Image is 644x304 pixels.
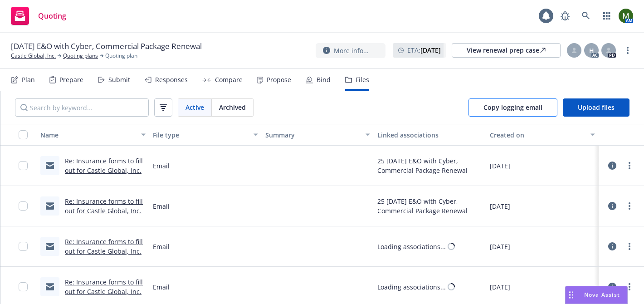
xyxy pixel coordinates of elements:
span: [DATE] [490,282,510,292]
span: Quoting plan [105,52,137,60]
div: Compare [215,76,243,83]
div: Created on [490,130,585,140]
input: Search by keyword... [15,98,149,117]
div: Files [356,76,369,83]
input: Toggle Row Selected [19,201,28,211]
a: Quoting plans [63,52,98,60]
div: File type [153,130,248,140]
div: Name [40,130,136,140]
button: Linked associations [374,124,486,146]
input: Select all [19,130,28,139]
a: more [624,281,635,292]
span: Email [153,242,170,251]
div: 25 [DATE] E&O with Cyber, Commercial Package Renewal [377,156,483,175]
span: Email [153,282,170,292]
button: Upload files [563,98,629,117]
button: Copy logging email [468,98,557,117]
div: Responses [155,76,188,83]
div: Summary [265,130,361,140]
span: Upload files [578,103,615,112]
a: Re: Insurance forms to fill out for Castle Global, Inc. [65,278,143,296]
a: more [624,241,635,252]
span: Nova Assist [584,291,620,299]
div: Linked associations [377,130,483,140]
span: More info... [334,46,369,55]
span: Quoting [38,12,66,20]
div: Bind [317,76,331,83]
div: Drag to move [566,286,577,304]
span: Copy logging email [483,103,542,112]
button: Created on [486,124,599,146]
span: [DATE] [490,242,510,251]
span: [DATE] [490,161,510,171]
a: more [624,160,635,171]
div: 25 [DATE] E&O with Cyber, Commercial Package Renewal [377,196,483,216]
span: H [589,46,594,55]
input: Toggle Row Selected [19,242,28,251]
div: View renewal prep case [467,44,546,57]
span: [DATE] [490,201,510,211]
a: View renewal prep case [452,43,561,58]
div: Submit [108,76,130,83]
a: more [622,45,633,56]
div: Propose [267,76,291,83]
a: Re: Insurance forms to fill out for Castle Global, Inc. [65,237,143,255]
span: Active [185,103,204,112]
input: Toggle Row Selected [19,282,28,291]
img: photo [619,9,633,23]
button: Name [37,124,149,146]
a: Search [577,7,595,25]
a: Switch app [598,7,616,25]
span: Email [153,201,170,211]
span: ETA : [407,45,441,55]
button: Nova Assist [565,286,628,304]
button: More info... [316,43,385,58]
a: more [624,201,635,211]
strong: [DATE] [420,46,441,54]
span: Archived [219,103,246,112]
div: Prepare [59,76,83,83]
input: Toggle Row Selected [19,161,28,170]
a: Re: Insurance forms to fill out for Castle Global, Inc. [65,197,143,215]
a: Report a Bug [556,7,574,25]
button: Summary [262,124,374,146]
button: File type [149,124,262,146]
span: Email [153,161,170,171]
span: [DATE] E&O with Cyber, Commercial Package Renewal [11,41,202,52]
a: Quoting [7,3,70,29]
a: Castle Global, Inc. [11,52,56,60]
div: Loading associations... [377,282,446,292]
a: Re: Insurance forms to fill out for Castle Global, Inc. [65,157,143,175]
div: Plan [22,76,35,83]
div: Loading associations... [377,242,446,251]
